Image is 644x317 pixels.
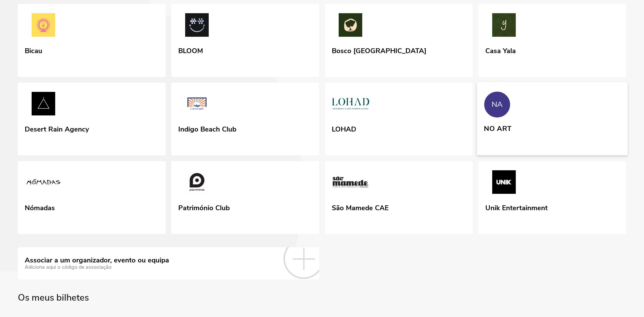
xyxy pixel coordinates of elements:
[325,161,473,234] a: São Mamede CAE São Mamede CAE
[484,122,511,133] div: NO ART
[18,161,166,234] a: Nómadas Nómadas
[178,123,236,134] div: Indigo Beach Club
[478,161,626,234] a: Unik Entertainment Unik Entertainment
[18,247,319,279] a: Associar a um organizador, evento ou equipa Adiciona aqui o código de associação
[178,45,203,55] div: BLOOM
[18,4,166,77] a: Bicau Bicau
[178,92,216,118] img: Indigo Beach Club
[18,83,166,156] a: Desert Rain Agency Desert Rain Agency
[478,4,626,77] a: Casa Yala Casa Yala
[332,123,356,134] div: LOHAD
[18,293,626,317] div: Os meus bilhetes
[25,264,169,270] div: Adiciona aqui o código de associação
[485,13,523,39] img: Casa Yala
[178,170,216,196] img: Património Club
[25,170,62,196] img: Nómadas
[25,256,169,264] div: Associar a um organizador, evento ou equipa
[477,82,628,155] a: NA NO ART
[485,170,523,196] img: Unik Entertainment
[178,13,216,39] img: BLOOM
[171,83,319,156] a: Indigo Beach Club Indigo Beach Club
[25,45,42,55] div: Bicau
[332,202,389,212] div: São Mamede CAE
[178,202,230,212] div: Património Club
[492,100,503,109] div: NA
[485,202,548,212] div: Unik Entertainment
[325,4,473,77] a: Bosco Porto Bosco [GEOGRAPHIC_DATA]
[332,170,369,196] img: São Mamede CAE
[171,161,319,234] a: Património Club Património Club
[485,45,516,55] div: Casa Yala
[332,13,369,39] img: Bosco Porto
[332,92,369,118] img: LOHAD
[325,83,473,156] a: LOHAD LOHAD
[25,13,62,39] img: Bicau
[25,202,55,212] div: Nómadas
[332,45,426,55] div: Bosco [GEOGRAPHIC_DATA]
[25,123,89,134] div: Desert Rain Agency
[171,4,319,77] a: BLOOM BLOOM
[25,92,62,118] img: Desert Rain Agency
